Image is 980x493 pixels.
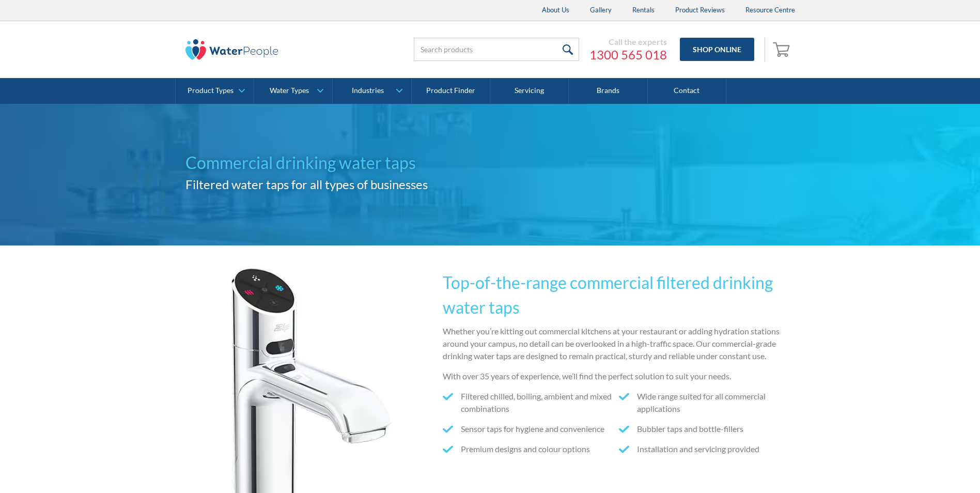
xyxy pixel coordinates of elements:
[185,39,278,60] img: The Water People
[333,78,411,104] a: Industries
[619,423,795,435] li: Bubbler taps and bottle-fillers
[412,78,490,104] a: Product Finder
[254,78,332,104] a: Water Types
[188,86,234,95] div: Product Types
[443,423,619,435] li: Sensor taps for hygiene and convenience
[270,86,309,95] div: Water Types
[589,47,667,63] a: 1300 565 018
[443,390,619,415] li: Filtered chilled, boiling, ambient and mixed combinations
[185,150,490,175] h1: Commercial drinking water taps
[680,38,754,61] a: Shop Online
[619,390,795,415] li: Wide range suited for all commercial applications
[569,78,647,104] a: Brands
[589,37,667,47] div: Call the experts
[185,177,428,192] strong: Filtered water taps for all types of businesses
[414,38,579,61] input: Search products
[619,443,795,455] li: Installation and servicing provided
[443,325,795,362] p: Whether you’re kitting out commercial kitchens at your restaurant or adding hydration stations ar...
[773,41,792,57] img: shopping cart
[490,78,569,104] a: Servicing
[770,37,795,62] a: Open cart
[648,78,726,104] a: Contact
[443,443,619,455] li: Premium designs and colour options
[176,78,254,104] a: Product Types
[352,86,384,95] div: Industries
[443,370,795,382] p: With over 35 years of experience, we’ll find the perfect solution to suit your needs.
[443,270,795,320] h2: Top-of-the-range commercial filtered drinking water taps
